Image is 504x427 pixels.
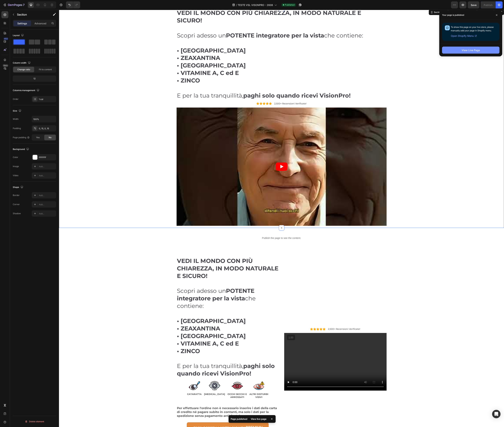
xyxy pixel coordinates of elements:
[13,118,19,121] div: Width
[17,68,30,71] span: Change ratio
[13,165,19,168] div: Image
[145,383,166,386] strong: [MEDICAL_DATA]
[484,3,492,7] div: Publish
[118,37,187,44] strong: • [GEOGRAPHIC_DATA]
[1,1,26,8] button: 7
[492,410,500,418] div: Open Intercom Messenger
[13,136,30,139] div: Page padding
[25,419,44,424] div: Delete element
[225,323,328,381] video: Video
[269,318,301,321] p: 2,500+ Recensioni Verificate!
[118,308,187,315] strong: • [GEOGRAPHIC_DATA]
[285,3,295,6] span: Published
[3,64,8,67] div: Beta
[118,396,220,408] p: Per effettuare l'ordine non è necessario inserire i dati della carta di credito né pagare subito ...
[419,0,434,5] button: AI Content
[238,3,273,7] span: TESTE VSL VISONPRO - 2608
[39,194,55,197] div: Add...
[36,136,40,139] span: Yes
[451,34,474,38] span: Open Shopify Menu
[231,417,247,421] p: Page published
[13,203,20,206] div: Corner
[39,203,55,206] div: Add...
[481,1,495,8] button: Publish
[167,22,265,29] strong: POTENTE integratore per la vista
[39,98,55,101] div: 1 col
[118,44,161,51] strong: • ZEAXANTINA
[17,22,27,25] p: Settings
[184,82,292,89] strong: paghi solo quando ricevi VisionPro!
[118,52,187,59] strong: • [GEOGRAPHIC_DATA]
[13,194,20,197] div: Border
[118,67,141,74] strong: • ZINCO
[217,153,229,161] button: Play
[236,3,237,7] span: /
[118,247,220,368] h2: Scopri adesso un che contiene: E per la tua tranquillità,
[23,3,24,7] p: 7
[39,165,55,168] div: Add...
[118,338,141,345] strong: • ZINCO
[39,156,55,159] div: FFFFFF
[149,371,163,381] img: GLAUCOMA
[13,419,56,424] button: Delete element
[13,127,21,130] div: Padding
[186,415,203,419] i: PREMIUM
[13,147,30,152] div: Background
[59,10,504,427] iframe: Design area
[451,26,494,32] span: To show this page on your live store, please manually add your page in Shopify menu.
[128,412,210,423] a: TOCCA E SCOPRI LA NOSTRA GARANZIAPREMIUM
[169,383,188,386] strong: OCCHI SECCHI E
[17,12,46,17] p: Section
[13,174,18,177] div: Video
[134,416,186,419] i: TOCCA E SCOPRI LA NOSTRA GARANZIA
[13,33,24,38] div: Layout
[39,212,55,215] div: Add...
[118,330,180,337] strong: • VITAMINE A, C ed E
[49,136,51,139] span: No
[13,98,19,101] div: Order
[462,48,480,52] div: View Live Page
[118,60,180,67] strong: • VITAMINE A, C ed E
[13,76,55,81] div: 12
[13,88,40,93] div: Columns management
[13,61,31,65] div: Column width
[471,4,477,6] span: Save
[13,185,24,190] div: Shape
[249,416,269,421] div: View live page
[128,383,143,386] strong: CATARATTA
[468,1,479,8] button: Save
[34,22,46,25] p: Advanced
[13,212,21,215] div: Shadow
[171,386,185,389] strong: ARROSSATI
[118,323,187,330] strong: • [GEOGRAPHIC_DATA]
[118,247,219,270] strong: VEDI IL MONDO CON PIÙ CHIAREZZA, IN MODO NATURALE E SICURO!
[215,92,247,95] p: 2,500+ Recensioni Verificate!
[13,156,18,159] div: Color
[374,1,388,4] div: Section 1/25
[3,37,8,40] div: 450
[193,371,207,381] img: ALTRI DISTURBI VISIVI
[442,47,499,54] button: View Live Page
[39,68,52,71] span: Fit to content
[66,1,80,8] div: Undo/Redo
[442,13,464,17] p: Your page is published
[190,383,209,386] strong: ALTRI DISTURBI
[196,386,203,389] strong: VISIVI
[32,116,56,122] input: Auto
[128,371,142,381] img: CATARATTA
[171,371,185,381] img: OCCHI SECCHI E ARROSSATI
[39,127,55,130] div: 0, 15, 0, 15
[118,315,161,322] strong: • ZEAXANTINA
[13,109,22,113] div: Size
[39,174,55,177] div: Add...
[394,1,416,4] p: Create Theme Section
